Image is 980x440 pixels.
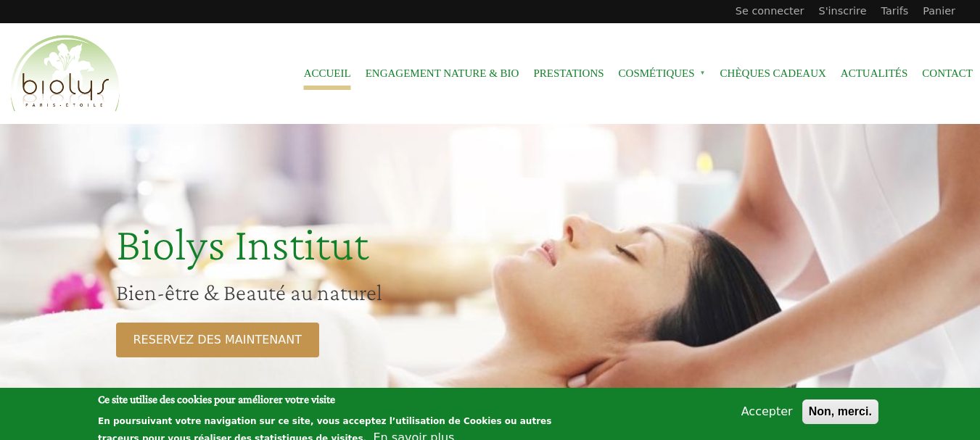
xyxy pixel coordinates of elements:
[533,57,604,90] a: Prestations
[98,391,568,407] h2: Ce site utilise des cookies pour améliorer votre visite
[116,278,601,306] h2: Bien-être & Beauté au naturel
[116,218,368,270] span: Biolys Institut
[841,57,908,90] a: Actualités
[7,33,123,115] img: Accueil
[922,57,973,90] a: Contact
[116,323,319,357] a: RESERVEZ DES MAINTENANT
[736,403,799,420] button: Accepter
[802,399,878,424] button: Non, merci.
[720,57,826,90] a: Chèques cadeaux
[619,57,706,90] span: Cosmétiques
[304,57,351,90] a: Accueil
[366,57,519,90] a: Engagement Nature & Bio
[700,70,706,76] span: »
